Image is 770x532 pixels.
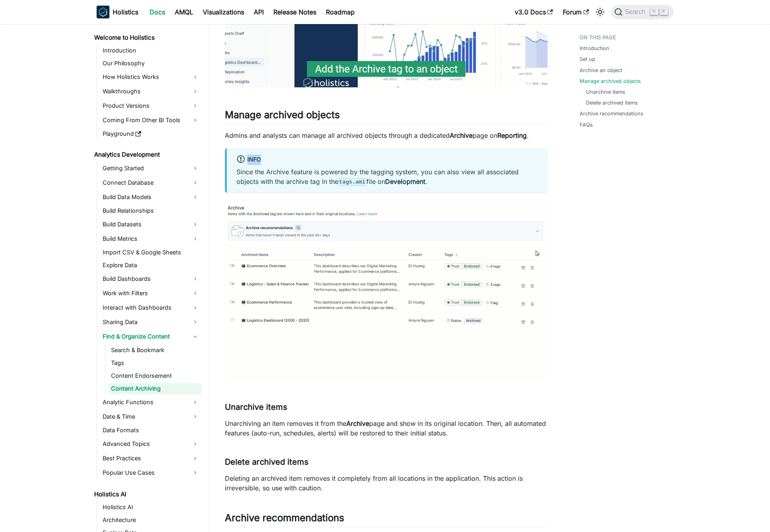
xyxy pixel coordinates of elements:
[225,199,548,381] img: Managing archived objects
[594,6,606,18] button: Switch between dark and light mode (currently light mode)
[586,99,638,107] a: Delete archived items
[236,167,538,186] p: Since the Archive feature is powered by the tagging system, you can also view all associated obje...
[580,66,622,74] a: Archive an object
[100,162,202,175] a: Getting Started
[660,8,668,15] kbd: K
[269,6,321,18] a: Release Notes
[109,357,202,369] a: Tags
[580,121,593,129] a: FAQs
[580,55,595,63] a: Set up
[225,474,548,493] p: Deleting an archived item removes it completely from all locations in the application. This actio...
[100,452,202,465] a: Best Practices
[100,114,202,127] a: Coming From Other BI Tools
[225,457,548,467] h3: Delete archived items
[338,178,366,186] code: tags.aml
[100,437,202,450] a: Advanced Topics
[650,8,658,15] kbd: ⌘
[92,32,202,43] a: Welcome to Holistics
[170,6,198,18] a: AMQL
[109,345,202,356] a: Search & Bookmark
[100,232,202,245] a: Build Metrics
[225,109,548,124] h2: Manage archived objects
[100,218,202,231] a: Build Datasets
[100,301,202,314] a: Interact with Dashboards
[145,6,170,18] a: Docs
[321,6,360,18] a: Roadmap
[100,58,202,69] a: Our Philosophy
[100,396,202,409] a: Analytic Functions
[385,177,425,185] strong: Development
[611,5,673,19] button: Search (Command+K)
[558,6,594,18] a: Forum
[100,330,202,343] a: Find & Organize Content
[92,149,202,160] a: Analytics Development
[346,419,369,427] strong: Archive
[249,6,269,18] a: API
[225,402,548,412] h3: Unarchive items
[92,489,202,500] a: Holistics AI
[100,425,202,436] a: Data Formats
[586,88,625,96] a: Unarchive items
[100,502,202,513] a: Holistics AI
[100,410,202,423] a: Date & Time
[100,128,202,139] a: Playground
[100,85,202,98] a: Walkthroughs
[100,71,202,83] a: How Holistics Works
[97,6,138,18] a: HolisticsHolistics
[198,6,249,18] a: Visualizations
[225,512,548,527] h2: Archive recommendations
[580,44,609,52] a: Introduction
[100,205,202,216] a: Build Relationships
[450,131,473,139] strong: Archive
[100,247,202,258] a: Import CSV & Google Sheets
[100,191,202,204] a: Build Data Models
[100,287,202,300] a: Work with Filters
[225,131,548,140] p: Admins and analysts can manage all archived objects through a dedicated page on .
[109,383,202,394] a: Content Archiving
[510,6,558,18] a: v3.0 Docs
[100,260,202,271] a: Explore Data
[622,8,650,16] span: Search
[100,176,202,189] a: Connect Database
[97,6,109,18] img: Holistics
[100,514,202,526] a: Architecture
[100,466,202,479] a: Popular Use Cases
[100,316,202,328] a: Sharing Data
[580,77,641,85] a: Manage archived objects
[236,155,538,165] div: info
[89,24,209,532] nav: Docs sidebar
[225,419,548,438] p: Unarchiving an item removes it from the page and show in its original location. Then, all automat...
[100,272,202,285] a: Build Dashboards
[113,7,138,17] b: Holistics
[497,131,527,139] strong: Reporting
[100,45,202,56] a: Introduction
[100,99,202,112] a: Product Versions
[580,110,643,117] a: Archive recommendations
[109,370,202,381] a: Content Endorsement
